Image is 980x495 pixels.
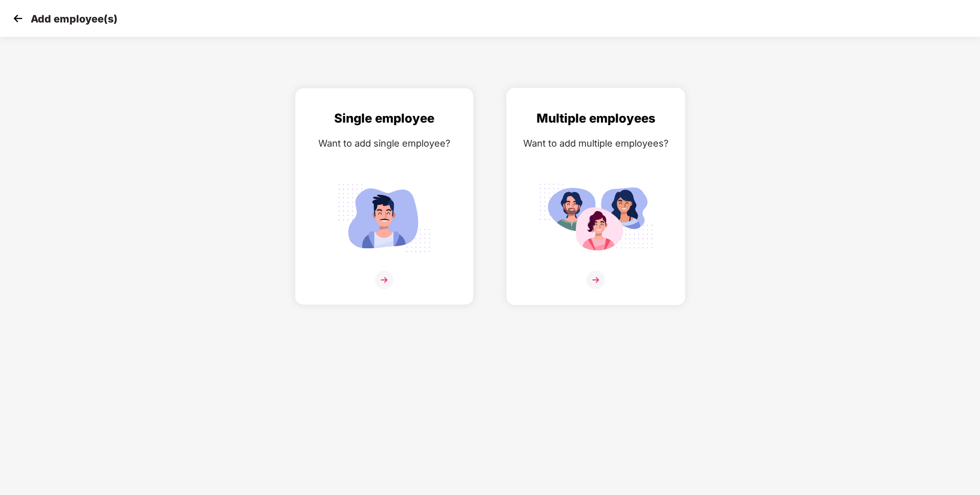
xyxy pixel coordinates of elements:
div: Want to add multiple employees? [517,136,674,151]
p: Add employee(s) [31,13,118,25]
div: Want to add single employee? [306,136,463,151]
img: svg+xml;base64,PHN2ZyB4bWxucz0iaHR0cDovL3d3dy53My5vcmcvMjAwMC9zdmciIGlkPSJNdWx0aXBsZV9lbXBsb3llZS... [539,178,653,258]
div: Single employee [306,109,463,128]
img: svg+xml;base64,PHN2ZyB4bWxucz0iaHR0cDovL3d3dy53My5vcmcvMjAwMC9zdmciIGlkPSJTaW5nbGVfZW1wbG95ZWUiIH... [327,178,441,258]
div: Multiple employees [517,109,674,128]
img: svg+xml;base64,PHN2ZyB4bWxucz0iaHR0cDovL3d3dy53My5vcmcvMjAwMC9zdmciIHdpZHRoPSIzNiIgaGVpZ2h0PSIzNi... [375,271,393,289]
img: svg+xml;base64,PHN2ZyB4bWxucz0iaHR0cDovL3d3dy53My5vcmcvMjAwMC9zdmciIHdpZHRoPSIzNiIgaGVpZ2h0PSIzNi... [587,271,605,289]
img: svg+xml;base64,PHN2ZyB4bWxucz0iaHR0cDovL3d3dy53My5vcmcvMjAwMC9zdmciIHdpZHRoPSIzMCIgaGVpZ2h0PSIzMC... [10,11,26,26]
